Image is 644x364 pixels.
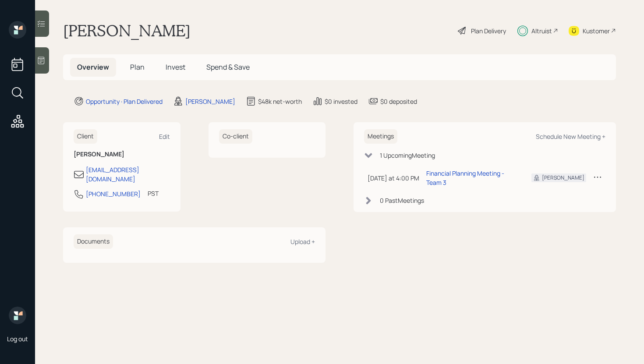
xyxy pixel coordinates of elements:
[74,151,170,158] h6: [PERSON_NAME]
[74,129,97,144] h6: Client
[290,237,315,246] div: Upload +
[536,132,605,141] div: Schedule New Meeting +
[364,129,397,144] h6: Meetings
[206,62,250,72] span: Spend & Save
[368,173,419,183] div: [DATE] at 4:00 PM
[63,21,191,40] h1: [PERSON_NAME]
[380,97,417,106] div: $0 deposited
[9,307,26,324] img: retirable_logo.png
[166,62,185,72] span: Invest
[542,174,584,182] div: [PERSON_NAME]
[159,132,170,141] div: Edit
[86,165,170,184] div: [EMAIL_ADDRESS][DOMAIN_NAME]
[86,189,141,198] div: [PHONE_NUMBER]
[531,26,552,35] div: Altruist
[325,97,357,106] div: $0 invested
[130,62,145,72] span: Plan
[380,151,435,160] div: 1 Upcoming Meeting
[148,189,159,198] div: PST
[258,97,302,106] div: $48k net-worth
[86,97,163,106] div: Opportunity · Plan Delivered
[219,129,252,144] h6: Co-client
[74,234,113,249] h6: Documents
[426,169,517,187] div: Financial Planning Meeting - Team 3
[185,97,235,106] div: [PERSON_NAME]
[380,196,424,205] div: 0 Past Meeting s
[77,62,109,72] span: Overview
[471,26,506,35] div: Plan Delivery
[583,26,610,35] div: Kustomer
[7,335,28,343] div: Log out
